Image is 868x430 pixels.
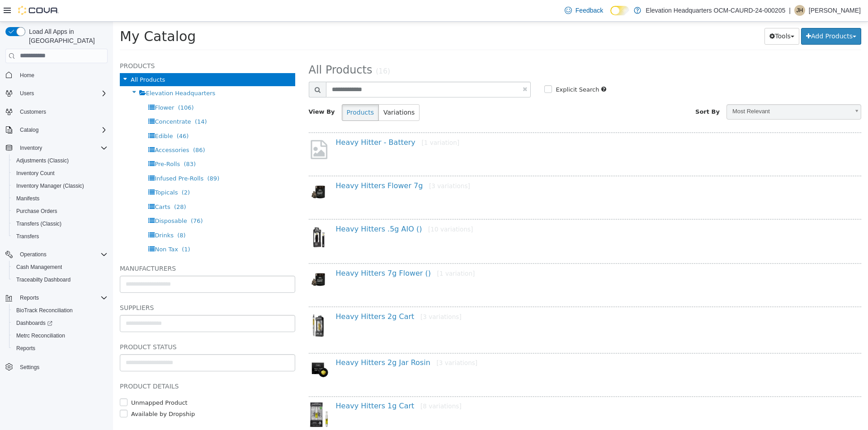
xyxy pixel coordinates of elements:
[7,281,182,291] h5: Suppliers
[61,182,73,189] span: (28)
[64,210,72,217] span: (8)
[13,318,56,328] a: Dashboards
[809,5,861,16] p: [PERSON_NAME]
[610,15,611,16] span: Dark Mode
[7,39,182,50] h5: Products
[18,6,59,15] img: Cova
[42,153,90,160] span: Infused Pre-Rolls
[42,182,57,189] span: Carts
[20,72,34,79] span: Home
[16,170,55,177] span: Inventory Count
[223,116,347,125] a: Heavy Hitter - Battery[1 variation]
[196,87,222,93] span: View By
[16,345,35,352] span: Reports
[307,291,349,299] small: [3 variations]
[16,70,38,81] a: Home
[9,217,111,230] button: Transfers (Classic)
[9,230,111,243] button: Transfers
[9,317,111,329] a: Dashboards
[9,261,111,273] button: Cash Management
[315,204,360,211] small: [10 variations]
[13,168,108,179] span: Inventory Count
[223,160,357,168] a: Heavy Hitters Flower 7g[3 variations]
[13,180,88,191] a: Inventory Manager (Classic)
[25,27,108,45] span: Load All Apps in [GEOGRAPHIC_DATA]
[20,108,46,116] span: Customers
[13,231,108,242] span: Transfers
[13,343,108,354] span: Reports
[16,195,39,202] span: Manifests
[5,65,108,397] nav: Complex example
[16,143,46,153] button: Inventory
[223,291,349,299] a: Heavy Hitters 2g Cart[3 variations]
[13,330,108,341] span: Metrc Reconciliation
[2,142,111,154] button: Inventory
[16,88,38,99] button: Users
[16,362,43,373] a: Settings
[223,203,360,212] a: Heavy Hitters .5g AIO ()[10 variations]
[42,111,60,118] span: Edible
[324,248,362,255] small: [1 variation]
[13,206,61,217] a: Purchase Orders
[13,274,74,285] a: Traceabilty Dashboard
[16,249,108,260] span: Operations
[16,208,57,215] span: Purchase Orders
[13,218,108,229] span: Transfers (Classic)
[9,180,111,192] button: Inventory Manager (Classic)
[13,218,65,229] a: Transfers (Classic)
[13,274,108,285] span: Traceabilty Dashboard
[2,69,111,82] button: Home
[316,161,357,168] small: [3 variations]
[42,210,61,217] span: Drinks
[196,42,259,55] span: All Products
[42,139,67,146] span: Pre-Rolls
[196,248,216,268] img: 150
[794,5,805,16] div: Jadden Hamilton
[13,330,69,341] a: Metrc Reconciliation
[561,1,607,19] a: Feedback
[614,83,736,97] span: Most Relevant
[223,337,365,345] a: Heavy Hitters 2g Jar Rosin[3 variations]
[7,359,182,370] h5: Product Details
[20,144,42,152] span: Inventory
[69,167,77,174] span: (2)
[9,329,111,342] button: Metrc Reconciliation
[16,125,42,135] button: Catalog
[16,292,108,303] span: Reports
[16,292,42,303] button: Reports
[16,106,50,117] a: Customers
[323,338,364,345] small: [3 variations]
[16,377,75,386] label: Unmapped Product
[308,117,346,125] small: [1 variation]
[78,196,90,203] span: (76)
[9,304,111,317] button: BioTrack Reconciliation
[69,224,77,231] span: (1)
[42,167,65,174] span: Topicals
[7,241,182,252] h5: Manufacturers
[13,193,43,204] a: Manifests
[9,273,111,286] button: Traceabilty Dashboard
[13,305,108,316] span: BioTrack Reconciliation
[42,224,65,231] span: Non Tax
[263,46,277,54] small: (16)
[646,5,785,16] p: Elevation Headquarters OCM-CAURD-24-000205
[16,125,108,135] span: Catalog
[33,68,103,75] span: Elevation Headquarters
[223,380,349,388] a: Heavy Hitters 1g Cart[8 variations]
[9,342,111,355] button: Reports
[13,262,66,273] a: Cash Management
[789,5,791,16] p: |
[16,264,62,271] span: Cash Management
[16,276,71,283] span: Traceabilty Dashboard
[13,180,108,191] span: Inventory Manager (Classic)
[651,6,686,23] button: Tools
[576,6,603,15] span: Feedback
[9,205,111,217] button: Purchase Orders
[9,192,111,205] button: Manifests
[42,97,78,103] span: Concentrate
[797,5,803,16] span: JH
[13,262,108,273] span: Cash Management
[2,105,111,118] button: Customers
[2,291,111,304] button: Reports
[196,117,216,139] img: missing-image.png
